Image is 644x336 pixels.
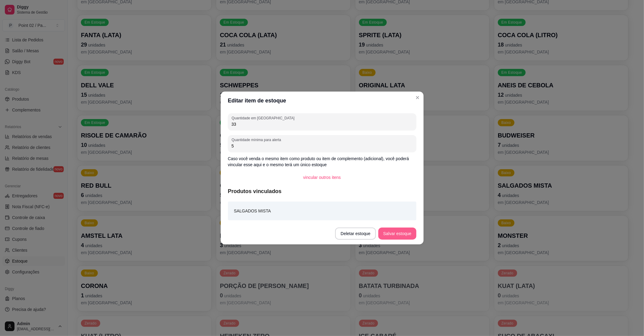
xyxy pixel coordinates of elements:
[335,228,376,240] button: Deletar estoque
[221,92,424,110] header: Editar item de estoque
[413,93,422,102] button: Close
[234,208,271,214] article: SALGADOS MISTA
[232,137,283,142] label: Quantidade mínima para alerta
[298,171,346,183] button: vincular outros itens
[378,228,416,240] button: Salvar estoque
[232,121,413,127] input: Quantidade em estoque
[232,115,296,121] label: Quantidade em [GEOGRAPHIC_DATA]
[228,156,416,168] p: Caso você venda o mesmo item como produto ou item de complemento (adicional), você poderá vincula...
[228,187,416,195] article: Produtos vinculados
[232,143,413,149] input: Quantidade mínima para alerta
